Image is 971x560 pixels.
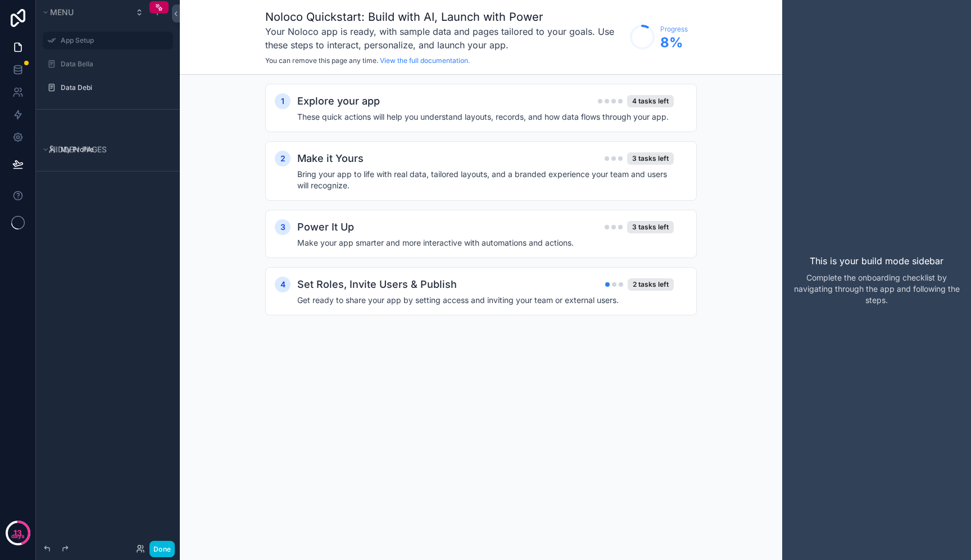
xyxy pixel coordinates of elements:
[297,219,354,235] h2: Power It Up
[40,4,128,20] button: Menu
[275,93,291,109] div: 1
[297,277,457,292] h2: Set Roles, Invite Users & Publish
[61,36,166,45] label: App Setup
[40,142,169,157] button: Hidden pages
[810,254,943,268] p: This is your build mode sidebar
[297,295,674,306] h4: Get ready to share your app by setting access and inviting your team or external users.
[11,532,25,541] p: days
[297,93,380,109] h2: Explore your app
[628,278,674,291] div: 2 tasks left
[275,219,291,235] div: 3
[627,95,674,107] div: 4 tasks left
[297,237,674,249] h4: Make your app smarter and more interactive with automations and actions.
[265,56,378,65] span: You can remove this page any time.
[627,152,674,165] div: 3 tasks left
[180,75,782,347] div: scrollable content
[275,277,291,292] div: 4
[61,145,166,154] label: My Profile
[61,83,166,92] label: Data Debi
[265,25,624,52] h3: Your Noloco app is ready, with sample data and pages tailored to your goals. Use these steps to i...
[275,151,291,166] div: 2
[265,9,624,25] h1: Noloco Quickstart: Build with AI, Launch with Power
[149,541,175,557] button: Done
[297,111,674,123] h4: These quick actions will help you understand layouts, records, and how data flows through your app.
[660,34,688,52] span: 8 %
[297,151,364,166] h2: Make it Yours
[791,272,962,306] p: Complete the onboarding checklist by navigating through the app and following the steps.
[13,527,22,539] p: 13
[50,7,74,17] span: Menu
[297,169,674,191] h4: Bring your app to life with real data, tailored layouts, and a branded experience your team and u...
[380,56,470,65] a: View the full documentation.
[627,221,674,233] div: 3 tasks left
[61,60,166,69] label: Data Bella
[660,25,688,34] span: Progress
